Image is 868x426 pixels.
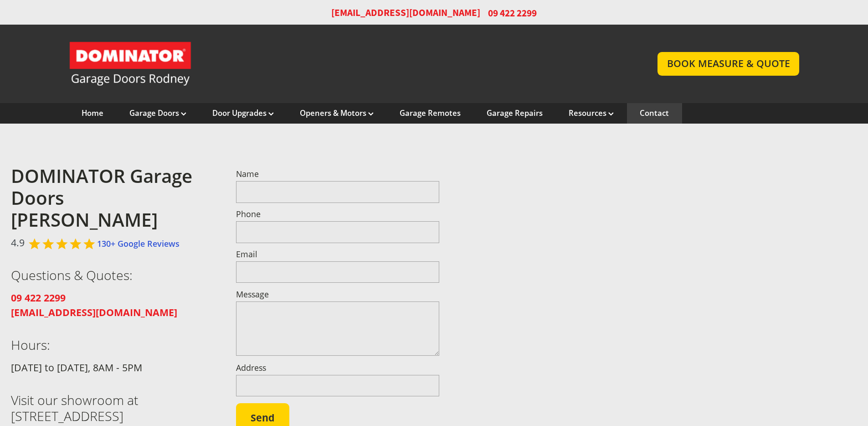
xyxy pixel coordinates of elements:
a: Door Upgrades [212,108,274,118]
span: 4.9 [11,235,25,250]
label: Phone [236,210,440,218]
span: 09 422 2299 [488,6,537,20]
h2: DOMINATOR Garage Doors [PERSON_NAME] [11,165,215,231]
a: 130+ Google Reviews [97,238,180,249]
h3: Questions & Quotes: [11,267,215,283]
h3: Hours: [11,337,215,353]
label: Address [236,364,440,372]
a: Openers & Motors [300,108,374,118]
a: Home [82,108,103,118]
a: [EMAIL_ADDRESS][DOMAIN_NAME] [331,6,480,20]
p: [DATE] to [DATE], 8AM - 5PM [11,360,215,375]
a: Garage Door and Secure Access Solutions homepage [69,41,640,87]
a: Resources [569,108,614,118]
label: Name [236,170,440,178]
a: Garage Remotes [400,108,461,118]
a: [EMAIL_ADDRESS][DOMAIN_NAME] [11,306,177,319]
label: Message [236,291,440,299]
label: Email [236,250,440,259]
a: Garage Repairs [487,108,543,118]
strong: 09 422 2299 [11,291,66,304]
a: Garage Doors [129,108,186,118]
a: BOOK MEASURE & QUOTE [657,52,799,75]
a: Contact [640,108,669,118]
a: 09 422 2299 [11,291,66,304]
div: Rated 4.9 out of 5, [29,238,97,250]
